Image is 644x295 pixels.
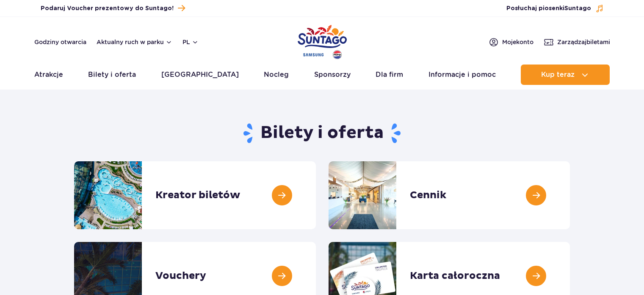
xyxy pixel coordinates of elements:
span: Zarządzaj biletami [557,38,610,46]
a: Park of Poland [298,21,347,60]
button: Kup teraz [521,65,610,85]
a: Sponsorzy [314,65,351,85]
span: Suntago [564,6,591,11]
h1: Bilety i oferta [74,122,570,144]
a: Mojekonto [489,37,533,47]
span: Kup teraz [541,71,575,79]
button: Aktualny ruch w parku [97,39,172,45]
a: Zarządzajbiletami [544,37,610,47]
button: Posłuchaj piosenkiSuntago [506,4,604,13]
a: Podaruj Voucher prezentowy do Suntago! [41,3,185,14]
a: Nocleg [264,65,289,85]
a: Atrakcje [34,65,63,85]
span: Moje konto [502,38,533,46]
span: Posłuchaj piosenki [506,4,591,13]
a: [GEOGRAPHIC_DATA] [161,65,239,85]
a: Informacje i pomoc [428,65,496,85]
a: Dla firm [376,65,403,85]
a: Godziny otwarcia [34,38,86,46]
span: Podaruj Voucher prezentowy do Suntago! [41,4,174,13]
button: pl [182,38,199,46]
a: Bilety i oferta [88,65,136,85]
